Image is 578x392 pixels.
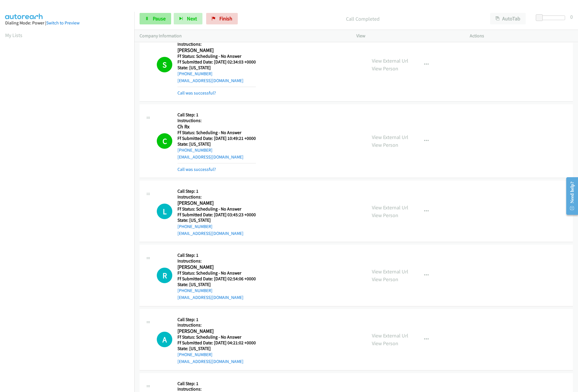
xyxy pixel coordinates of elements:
[177,41,256,47] h5: Instructions:
[177,65,256,71] h5: State: [US_STATE]
[372,204,408,211] a: View External Url
[245,15,480,23] p: Call Completed
[372,332,408,339] a: View External Url
[187,15,197,22] span: Next
[157,268,172,283] h1: R
[157,133,172,149] h1: C
[177,295,243,300] a: [EMAIL_ADDRESS][DOMAIN_NAME]
[372,276,398,283] a: View Person
[356,32,459,39] p: View
[153,15,166,22] span: Pause
[177,328,256,335] h2: [PERSON_NAME]
[177,123,256,130] h2: Ch Rx
[177,141,256,147] h5: State: [US_STATE]
[177,231,243,236] a: [EMAIL_ADDRESS][DOMAIN_NAME]
[177,112,256,118] h5: Call Step: 1
[562,173,578,219] iframe: Resource Center
[177,322,256,328] h5: Instructions:
[177,252,256,258] h5: Call Step: 1
[177,270,256,276] h5: Ff Status: Scheduling - No Answer
[140,13,171,24] a: Pause
[206,13,238,24] a: Finish
[174,13,202,24] button: Next
[177,200,256,206] h2: [PERSON_NAME]
[177,264,256,271] h2: [PERSON_NAME]
[219,15,232,22] span: Finish
[46,20,80,26] a: Switch to Preview
[177,352,212,357] a: [PHONE_NUMBER]
[177,381,256,387] h5: Call Step: 1
[177,282,256,287] h5: State: [US_STATE]
[157,332,172,347] h1: A
[5,44,134,317] iframe: Dialpad
[157,57,172,72] h1: S
[157,332,172,347] div: The call is yet to be attempted
[177,258,256,264] h5: Instructions:
[157,204,172,219] div: The call is yet to be attempted
[177,359,243,364] a: [EMAIL_ADDRESS][DOMAIN_NAME]
[372,212,398,219] a: View Person
[490,13,526,24] button: AutoTab
[177,154,243,160] a: [EMAIL_ADDRESS][DOMAIN_NAME]
[140,32,346,39] p: Company Information
[157,268,172,283] div: The call is yet to be attempted
[177,136,256,141] h5: Ff Submitted Date: [DATE] 10:49:21 +0000
[539,16,565,20] div: Delay between calls (in seconds)
[177,167,216,172] a: Call was successful?
[177,206,256,212] h5: Ff Status: Scheduling - No Answer
[177,47,256,54] h2: [PERSON_NAME]
[177,212,256,218] h5: Ff Submitted Date: [DATE] 03:45:23 +0000
[177,194,256,200] h5: Instructions:
[157,204,172,219] h1: L
[177,386,256,392] h5: Instructions:
[177,90,216,96] a: Call was successful?
[177,317,256,323] h5: Call Step: 1
[5,20,129,26] div: Dialing Mode: Power |
[372,268,408,275] a: View External Url
[570,13,573,21] div: 0
[372,57,408,64] a: View External Url
[177,340,256,346] h5: Ff Submitted Date: [DATE] 04:21:02 +0000
[470,32,573,39] p: Actions
[177,59,256,65] h5: Ff Submitted Date: [DATE] 02:34:03 +0000
[177,53,256,59] h5: Ff Status: Scheduling - No Answer
[177,130,256,136] h5: Ff Status: Scheduling - No Answer
[177,346,256,352] h5: State: [US_STATE]
[372,65,398,72] a: View Person
[177,71,212,76] a: [PHONE_NUMBER]
[372,142,398,148] a: View Person
[177,224,212,229] a: [PHONE_NUMBER]
[177,217,256,223] h5: State: [US_STATE]
[177,288,212,293] a: [PHONE_NUMBER]
[177,78,243,83] a: [EMAIL_ADDRESS][DOMAIN_NAME]
[177,147,212,153] a: [PHONE_NUMBER]
[177,276,256,282] h5: Ff Submitted Date: [DATE] 02:54:06 +0000
[5,32,22,38] a: My Lists
[177,118,256,123] h5: Instructions:
[177,188,256,194] h5: Call Step: 1
[177,334,256,340] h5: Ff Status: Scheduling - No Answer
[372,340,398,347] a: View Person
[372,134,408,140] a: View External Url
